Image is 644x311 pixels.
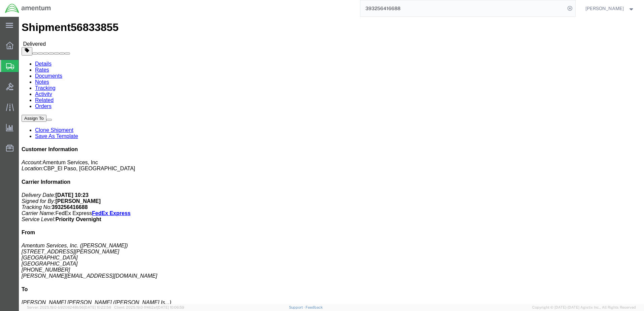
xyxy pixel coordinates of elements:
[84,305,111,309] span: [DATE] 10:22:58
[585,5,624,12] span: ADRIAN RODRIGUEZ, JR
[289,305,306,309] a: Support
[5,3,51,13] img: logo
[19,17,644,304] iframe: FS Legacy Container
[360,0,565,16] input: Search for shipment number, reference number
[157,305,184,309] span: [DATE] 10:06:59
[114,305,184,309] span: Client: 2025.19.0-1f462a1
[585,4,635,12] button: [PERSON_NAME]
[532,305,636,310] span: Copyright © [DATE]-[DATE] Agistix Inc., All Rights Reserved
[27,305,111,309] span: Server: 2025.19.0-b9208248b56
[305,305,323,309] a: Feedback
